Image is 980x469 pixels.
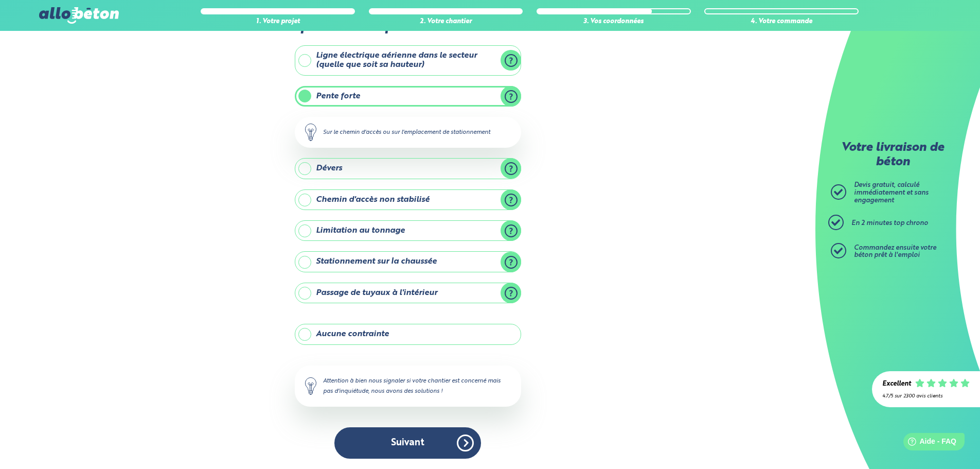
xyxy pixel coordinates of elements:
div: Attention à bien nous signaler si votre chantier est concerné mais pas d'inquiétude, nous avons d... [295,366,521,407]
label: Stationnement sur la chaussée [295,251,521,272]
div: Sur le chemin d'accès ou sur l'emplacement de stationnement [295,117,521,148]
img: allobéton [39,7,118,24]
div: 3. Vos coordonnées [537,18,691,26]
label: Pente forte [295,86,521,107]
iframe: Help widget launcher [888,429,969,458]
label: Passage de tuyaux à l'intérieur [295,283,521,303]
label: Dévers [295,158,521,179]
div: 1. Votre projet [201,18,355,26]
label: Ligne électrique aérienne dans le secteur (quelle que soit sa hauteur) [295,45,521,76]
label: Limitation au tonnage [295,220,521,241]
div: 2. Votre chantier [369,18,523,26]
label: Chemin d'accès non stabilisé [295,189,521,210]
label: Aucune contrainte [295,324,521,344]
div: 4. Votre commande [704,18,859,26]
button: Suivant [334,427,481,459]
